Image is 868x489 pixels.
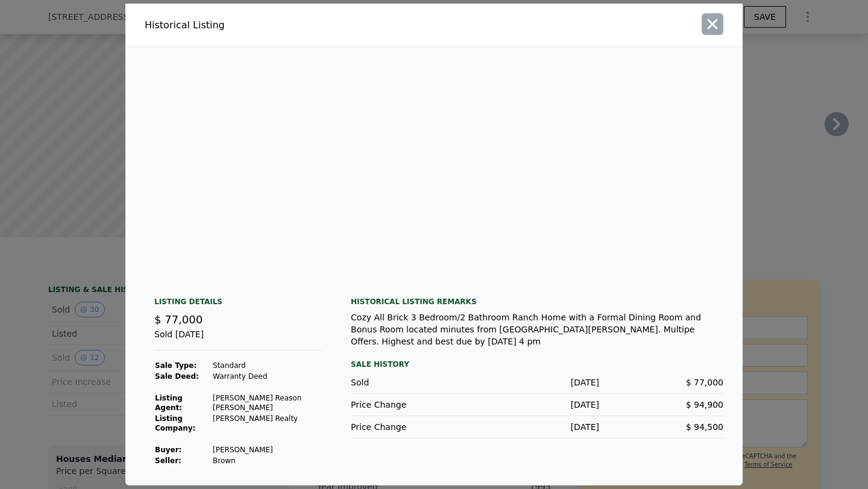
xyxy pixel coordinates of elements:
strong: Buyer : [155,446,181,454]
div: [DATE] [475,376,599,388]
td: [PERSON_NAME] [212,444,322,455]
div: Sale History [351,357,723,372]
div: Sold [DATE] [154,328,322,350]
strong: Listing Company: [155,414,195,432]
div: Historical Listing remarks [351,297,723,307]
td: Standard [212,360,322,371]
div: Cozy All Brick 3 Bedroom/2 Bathroom Ranch Home with a Formal Dining Room and Bonus Room located m... [351,311,723,347]
td: [PERSON_NAME] Reason [PERSON_NAME] [212,393,322,413]
strong: Sale Deed: [155,372,199,381]
strong: Sale Type: [155,361,197,370]
div: Sold [351,376,475,388]
div: Price Change [351,399,475,411]
span: $ 77,000 [154,313,203,326]
span: $ 77,000 [686,378,723,387]
strong: Seller : [155,456,181,465]
div: [DATE] [475,399,599,411]
div: Historical Listing [145,18,429,33]
strong: Listing Agent: [155,394,183,412]
td: Brown [212,455,322,466]
td: Warranty Deed [212,371,322,382]
div: Listing Details [154,297,322,311]
div: [DATE] [475,421,599,433]
span: $ 94,500 [686,422,723,432]
div: Price Change [351,421,475,433]
img: Property Img [135,47,318,278]
span: $ 94,900 [686,400,723,410]
td: [PERSON_NAME] Realty [212,413,322,434]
